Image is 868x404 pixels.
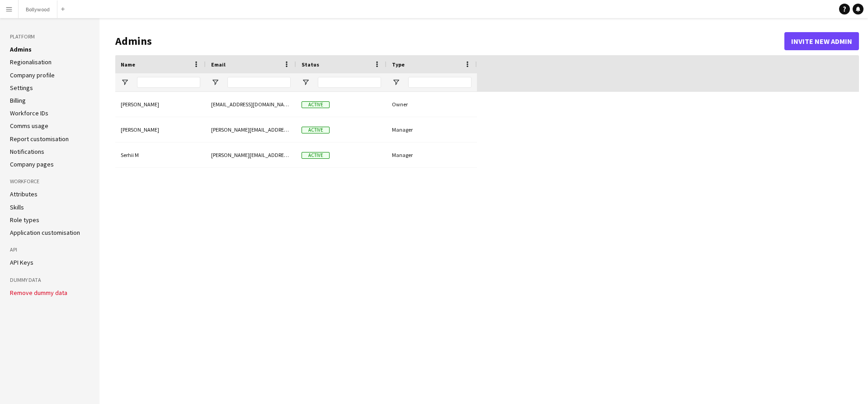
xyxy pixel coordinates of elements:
[784,32,859,50] button: Invite new admin
[206,143,296,167] div: [PERSON_NAME][EMAIL_ADDRESS][DOMAIN_NAME]
[206,117,296,142] div: [PERSON_NAME][EMAIL_ADDRESS][DOMAIN_NAME]
[206,92,296,117] div: [EMAIL_ADDRESS][DOMAIN_NAME]
[10,289,67,296] button: Remove dummy data
[302,78,310,86] button: Open Filter Menu
[408,77,472,88] input: Type Filter Input
[392,78,400,86] button: Open Filter Menu
[302,127,330,133] span: Active
[387,117,477,142] div: Manager
[318,77,381,88] input: Status Filter Input
[10,258,33,266] a: API Keys
[115,143,206,167] div: Serhii M
[302,101,330,108] span: Active
[10,135,69,143] a: Report customisation
[392,61,405,68] span: Type
[10,96,26,105] a: Billing
[10,71,55,79] a: Company profile
[10,122,48,130] a: Comms usage
[227,77,291,88] input: Email Filter Input
[10,177,90,185] h3: Workforce
[10,160,54,168] a: Company pages
[211,78,219,86] button: Open Filter Menu
[115,117,206,142] div: [PERSON_NAME]
[10,109,48,117] a: Workforce IDs
[19,0,57,18] button: Bollywood
[387,143,477,167] div: Manager
[10,147,44,156] a: Notifications
[10,216,39,224] a: Role types
[10,190,38,198] a: Attributes
[10,45,32,53] a: Admins
[115,92,206,117] div: [PERSON_NAME]
[10,84,33,92] a: Settings
[137,77,200,88] input: Name Filter Input
[387,92,477,117] div: Owner
[211,61,226,68] span: Email
[10,276,90,284] h3: Dummy Data
[10,228,80,237] a: Application customisation
[115,34,784,48] h1: Admins
[302,61,319,68] span: Status
[10,33,90,41] h3: Platform
[10,203,24,211] a: Skills
[302,152,330,159] span: Active
[121,61,135,68] span: Name
[121,78,129,86] button: Open Filter Menu
[10,246,90,254] h3: API
[10,58,52,66] a: Regionalisation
